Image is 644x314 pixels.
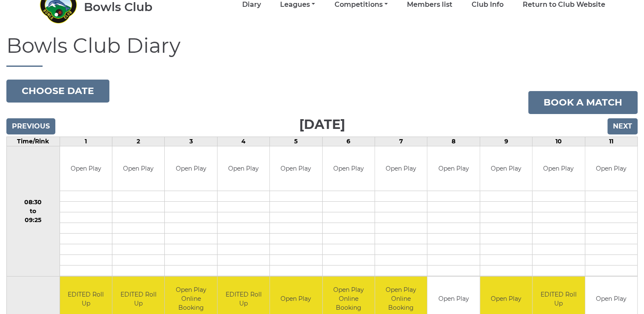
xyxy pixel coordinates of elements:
[323,146,375,191] td: Open Play
[270,146,322,191] td: Open Play
[6,80,109,103] button: Choose date
[7,146,60,277] td: 08:30 to 09:25
[480,146,532,191] td: Open Play
[427,137,480,146] td: 8
[528,91,638,114] a: Book a match
[585,146,638,191] td: Open Play
[112,137,164,146] td: 2
[7,137,60,146] td: Time/Rink
[60,137,112,146] td: 1
[480,137,532,146] td: 9
[6,118,55,134] input: Previous
[217,137,269,146] td: 4
[607,118,638,134] input: Next
[165,146,217,191] td: Open Play
[585,137,638,146] td: 11
[375,146,427,191] td: Open Play
[532,137,585,146] td: 10
[6,34,638,67] h1: Bowls Club Diary
[165,137,217,146] td: 3
[532,146,584,191] td: Open Play
[375,137,427,146] td: 7
[112,146,164,191] td: Open Play
[322,137,375,146] td: 6
[60,146,112,191] td: Open Play
[270,137,322,146] td: 5
[427,146,479,191] td: Open Play
[218,146,269,191] td: Open Play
